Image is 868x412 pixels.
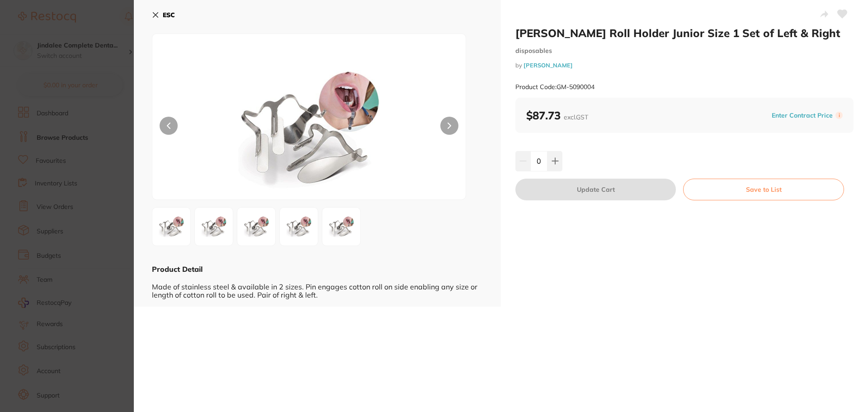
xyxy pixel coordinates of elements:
[515,179,676,200] button: Update Cart
[769,111,835,120] button: Enter Contract Price
[152,274,483,299] div: Made of stainless steel & available in 2 sizes. Pin engages cotton roll on side enabling any size...
[215,57,403,199] img: MDQuanBn
[163,11,175,19] b: ESC
[152,265,203,274] b: Product Detail
[325,210,358,243] img: MDRfNS5qcGc
[283,210,315,243] img: MDRfNC5qcGc
[515,83,594,91] small: Product Code: GM-5090004
[515,26,854,40] h2: [PERSON_NAME] Roll Holder Junior Size 1 Set of Left & Right
[524,62,573,69] a: [PERSON_NAME]
[515,47,854,55] small: disposables
[198,210,230,243] img: MDRfMi5qcGc
[515,62,854,69] small: by
[240,210,273,243] img: MDRfMy5qcGc
[526,109,588,122] b: $87.73
[835,112,843,119] label: i
[683,179,844,200] button: Save to List
[155,210,188,243] img: MDQuanBn
[564,113,588,121] span: excl. GST
[152,7,175,23] button: ESC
